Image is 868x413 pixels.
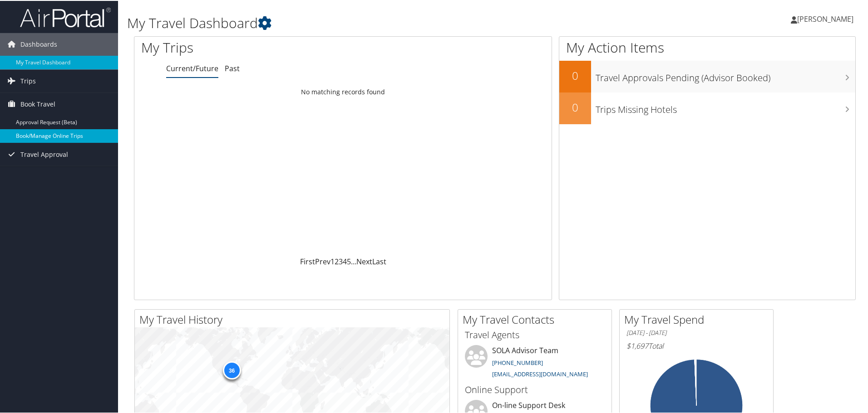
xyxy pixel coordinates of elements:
[347,256,351,266] a: 5
[330,256,335,266] a: 1
[141,37,371,56] h1: My Trips
[134,83,552,99] td: No matching records found
[596,66,855,83] h3: Travel Approvals Pending (Advisor Booked)
[559,99,591,114] h2: 0
[463,311,612,326] h2: My Travel Contacts
[222,360,241,379] div: 36
[559,92,855,123] a: 0Trips Missing Hotels
[351,256,356,266] span: …
[339,256,343,266] a: 3
[20,69,36,92] span: Trips
[626,340,648,350] span: $1,697
[465,328,605,340] h3: Travel Agents
[596,98,855,115] h3: Trips Missing Hotels
[492,358,543,366] a: [PHONE_NUMBER]
[624,311,773,326] h2: My Travel Spend
[127,13,617,32] h1: My Travel Dashboard
[492,369,588,377] a: [EMAIL_ADDRESS][DOMAIN_NAME]
[343,256,347,266] a: 4
[465,383,605,395] h3: Online Support
[335,256,339,266] a: 2
[372,256,386,266] a: Last
[20,6,111,27] img: airportal-logo.png
[559,60,855,92] a: 0Travel Approvals Pending (Advisor Booked)
[225,63,240,73] a: Past
[166,63,218,73] a: Current/Future
[797,13,853,23] span: [PERSON_NAME]
[626,328,766,336] h6: [DATE] - [DATE]
[20,92,55,115] span: Book Travel
[20,142,68,165] span: Travel Approval
[559,67,591,83] h2: 0
[356,256,372,266] a: Next
[626,340,766,350] h6: Total
[791,5,863,32] a: [PERSON_NAME]
[460,344,609,381] li: SOLA Advisor Team
[315,256,330,266] a: Prev
[20,32,57,55] span: Dashboards
[559,37,855,56] h1: My Action Items
[300,256,315,266] a: First
[139,311,449,326] h2: My Travel History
